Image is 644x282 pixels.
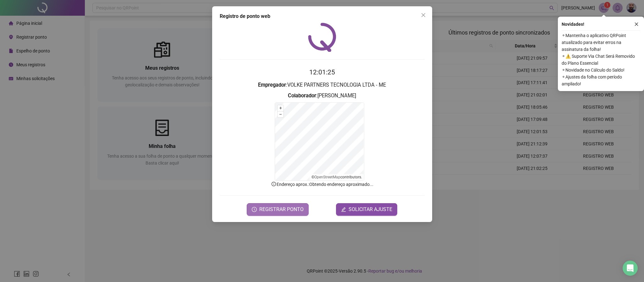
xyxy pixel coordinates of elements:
[271,181,277,187] span: info-circle
[247,203,309,216] button: REGISTRAR PONTO
[258,82,286,88] strong: Empregador
[220,81,425,89] h3: : VOLKE PARTNERS TECNOLOGIA LTDA - ME
[562,67,640,73] span: ⚬ Novidade no Cálculo do Saldo!
[418,10,428,20] button: Close
[259,206,304,213] span: REGISTRAR PONTO
[634,22,639,26] span: close
[220,92,425,100] h3: : [PERSON_NAME]
[220,13,425,20] div: Registro de ponto web
[252,207,257,212] span: clock-circle
[278,111,283,117] button: –
[562,32,640,53] span: ⚬ Mantenha o aplicativo QRPoint atualizado para evitar erros na assinatura da folha!
[562,53,640,67] span: ⚬ ⚠️ Suporte Via Chat Será Removido do Plano Essencial
[421,13,426,18] span: close
[220,181,425,188] p: Endereço aprox. : Obtendo endereço aproximado...
[278,105,283,111] button: +
[288,93,316,99] strong: Colaborador
[562,73,640,87] span: ⚬ Ajustes da folha com período ampliado!
[311,175,362,179] li: © contributors.
[314,175,340,179] a: OpenStreetMap
[309,68,335,76] time: 12:01:25
[336,203,397,216] button: editSOLICITAR AJUSTE
[308,23,336,52] img: QRPoint
[349,206,392,213] span: SOLICITAR AJUSTE
[623,261,638,276] div: Open Intercom Messenger
[341,207,346,212] span: edit
[562,21,584,28] span: Novidades !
